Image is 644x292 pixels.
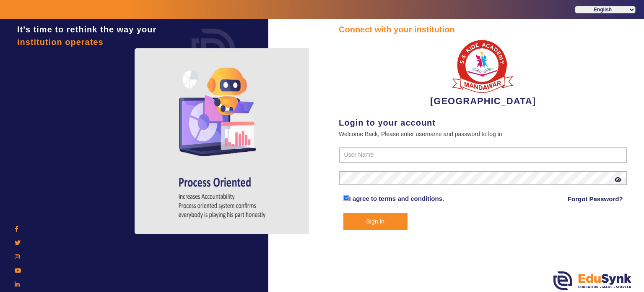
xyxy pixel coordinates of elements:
[339,147,627,163] input: User Name
[135,48,311,234] img: login4.png
[339,36,627,108] div: [GEOGRAPHIC_DATA]
[553,271,631,290] img: edusynk.png
[339,129,627,139] div: Welcome Back, Please enter username and password to log in
[17,37,104,47] span: institution operates
[349,195,444,202] a: I agree to terms and conditions.
[339,116,627,129] div: Login to your account
[17,25,156,34] span: It's time to rethink the way your
[339,23,627,36] div: Connect with your institution
[343,213,408,230] button: Sign In
[452,36,514,94] img: b9104f0a-387a-4379-b368-ffa933cda262
[568,194,623,204] a: Forgot Password?
[182,19,245,82] img: login.png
